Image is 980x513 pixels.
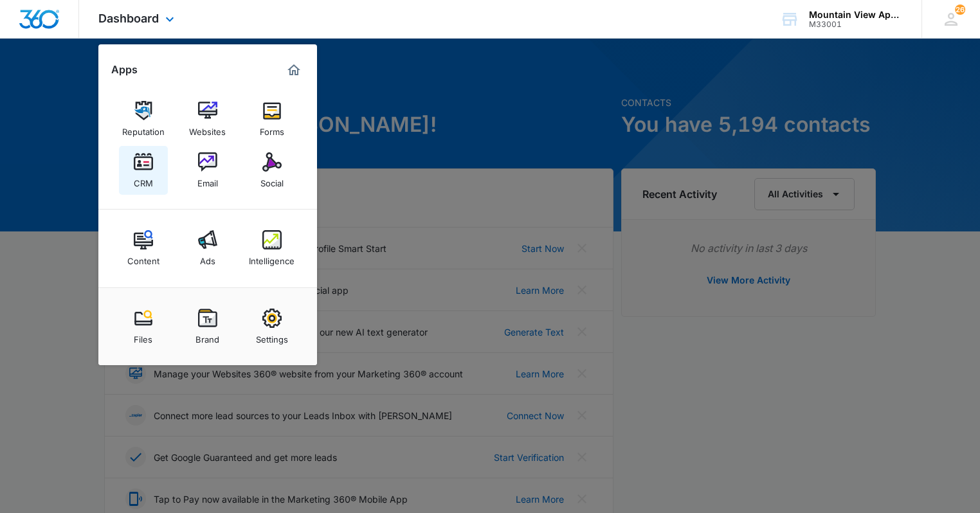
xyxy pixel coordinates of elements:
[119,224,168,273] a: Content
[809,10,903,20] div: account name
[134,328,152,345] div: Files
[248,146,296,195] a: Social
[119,94,168,143] a: Reputation
[119,146,168,195] a: CRM
[195,328,219,345] div: Brand
[248,224,296,273] a: Intelligence
[119,302,168,351] a: Files
[197,172,218,188] div: Email
[183,146,232,195] a: Email
[260,120,284,137] div: Forms
[183,224,232,273] a: Ads
[249,249,295,266] div: Intelligence
[189,120,226,137] div: Websites
[955,4,965,15] span: 26
[122,120,165,137] div: Reputation
[284,60,304,80] a: Marketing 360® Dashboard
[200,249,215,266] div: Ads
[260,172,284,188] div: Social
[248,302,296,351] a: Settings
[183,302,232,351] a: Brand
[809,20,903,29] div: account id
[127,249,159,266] div: Content
[98,12,159,25] span: Dashboard
[183,94,232,143] a: Websites
[256,328,288,345] div: Settings
[134,172,153,188] div: CRM
[248,94,296,143] a: Forms
[955,4,965,15] div: notifications count
[111,64,138,76] h2: Apps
